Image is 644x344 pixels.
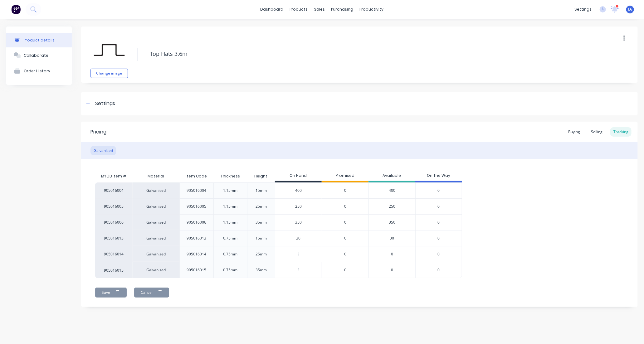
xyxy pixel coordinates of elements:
div: Order History [24,69,50,73]
div: products [287,5,311,14]
div: 400 [368,182,415,198]
div: On Hand [275,170,322,182]
div: ? [275,262,322,278]
div: 905016005 [187,204,206,209]
span: 0 [438,204,440,209]
div: Galvanised [90,146,116,155]
div: 905016015 [95,262,133,278]
div: Buying [565,127,583,137]
div: Settings [95,100,115,108]
span: 0 [344,188,346,193]
div: purchasing [328,5,357,14]
div: settings [571,5,595,14]
div: Collaborate [24,53,48,58]
span: 0 [344,204,346,209]
div: 905016004 [187,188,206,193]
span: 0 [438,220,440,225]
div: 905016004 [95,182,133,198]
button: Collaborate [6,47,72,63]
div: 25mm [256,204,267,209]
img: file [94,34,125,65]
div: 250 [275,199,322,214]
button: Cancel [134,288,169,298]
div: 35mm [256,267,267,273]
div: Item Code [181,168,212,184]
div: Galvanised [133,214,179,230]
div: 350 [368,214,415,230]
div: 25mm [256,251,267,257]
button: Change image [90,69,128,78]
span: 0 [344,220,346,225]
div: MYOB Item # [95,170,133,182]
div: Thickness [216,168,245,184]
div: Galvanised [133,182,179,198]
span: 0 [438,251,440,257]
div: Promised [322,170,368,182]
div: 905016013 [187,235,206,241]
div: 1.15mm [223,188,237,193]
img: Factory [11,5,21,14]
div: 0 [368,262,415,278]
span: 0 [438,188,440,193]
div: Galvanised [133,198,179,214]
div: Selling [588,127,606,137]
div: Height [250,168,273,184]
button: Order History [6,63,72,79]
div: 250 [368,198,415,214]
div: Pricing [90,128,106,136]
div: 0 [368,246,415,262]
span: 0 [438,235,440,241]
div: 0.75mm [223,267,237,273]
span: 0 [344,235,346,241]
div: ? [275,246,322,262]
div: 0.75mm [223,251,237,257]
div: productivity [357,5,387,14]
div: 0.75mm [223,235,237,241]
div: 1.15mm [223,204,237,209]
div: Tracking [610,127,632,137]
div: 905016006 [187,220,206,225]
div: 30 [368,230,415,246]
textarea: Top Hats 3.6m [147,46,577,61]
div: 905016014 [187,251,206,257]
div: 1.15mm [223,220,237,225]
div: 905016015 [187,267,206,273]
button: Product details [6,33,72,47]
div: 350 [275,215,322,230]
span: 0 [438,267,440,273]
div: 905016013 [95,230,133,246]
div: Galvanised [133,262,179,278]
div: sales [311,5,328,14]
div: 905016005 [95,198,133,214]
div: Material [133,170,179,182]
span: 0 [344,267,346,273]
div: fileChange image [90,31,128,78]
div: 15mm [256,235,267,241]
div: Available [368,170,415,182]
span: 0 [344,251,346,257]
div: 905016014 [95,246,133,262]
a: dashboard [257,5,287,14]
button: Save [95,288,127,298]
span: IA [628,7,632,12]
div: Galvanised [133,230,179,246]
div: On The Way [415,170,462,182]
div: 15mm [256,188,267,193]
div: 30 [275,230,322,246]
div: 905016006 [95,214,133,230]
div: Galvanised [133,246,179,262]
div: Product details [24,38,55,42]
div: 35mm [256,220,267,225]
div: 400 [275,183,322,198]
